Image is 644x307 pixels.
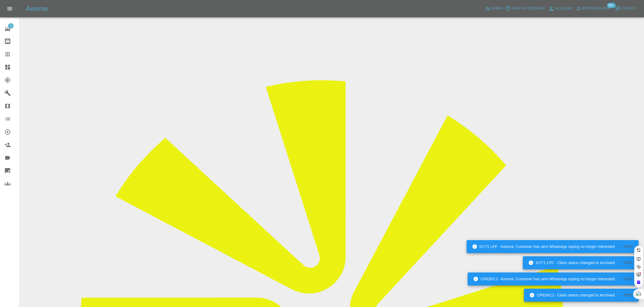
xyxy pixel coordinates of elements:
[529,290,615,300] div: CP62KCJ - Claim status changed to Archived
[619,243,636,251] button: View
[619,259,636,267] button: View
[528,258,615,268] div: GY71 LPF - Claim status changed to Archived
[473,274,615,284] div: CP62KCJ - Axioma: Customer has sent WhatsApp saying no longer interested
[619,275,636,283] button: View
[619,291,636,299] button: View
[472,242,615,251] div: GY71 LPF - Axioma: Customer has sent WhatsApp saying no longer interested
